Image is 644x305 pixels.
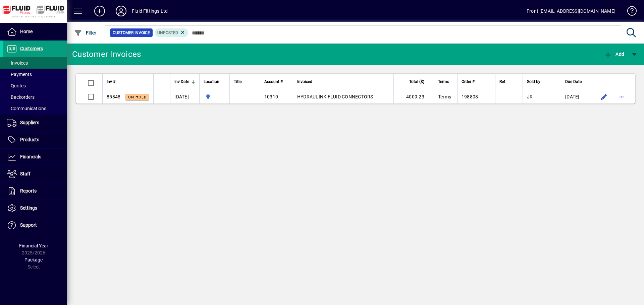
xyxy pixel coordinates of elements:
[74,30,97,35] span: Filter
[20,137,39,142] span: Products
[72,49,141,60] div: Customer Invoices
[155,28,189,37] mat-chip: Customer Invoice Status: Unposted
[3,57,67,69] a: Invoices
[7,106,46,111] span: Communications
[622,1,636,23] a: Knowledge Base
[297,78,312,85] span: Invoiced
[20,205,37,211] span: Settings
[20,154,41,159] span: Financials
[3,91,67,103] a: Backorders
[602,48,626,60] button: Add
[20,46,43,51] span: Customers
[297,94,373,99] span: HYDRAULINK FLUID CONNECTORS
[565,78,588,85] div: Due Date
[398,78,430,85] div: Total ($)
[3,200,67,217] a: Settings
[234,78,241,85] span: Title
[264,78,283,85] span: Account #
[7,60,28,66] span: Invoices
[527,94,533,99] span: JR
[110,5,132,17] button: Profile
[438,78,449,85] span: Terms
[234,78,256,85] div: Title
[3,103,67,114] a: Communications
[462,94,478,99] span: 198808
[174,78,195,85] div: Inv Date
[527,78,557,85] div: Sold by
[565,78,582,85] span: Due Date
[7,72,32,77] span: Payments
[170,90,199,103] td: [DATE]
[3,69,67,80] a: Payments
[599,91,609,102] button: Edit
[7,83,26,88] span: Quotes
[616,91,627,102] button: More options
[174,78,189,85] span: Inv Date
[3,149,67,165] a: Financials
[3,80,67,91] a: Quotes
[107,78,115,85] span: Inv #
[128,95,147,99] span: On hold
[393,90,434,103] td: 4009.23
[204,93,225,100] span: AUCKLAND
[20,29,33,34] span: Home
[462,78,491,85] div: Order #
[72,27,98,39] button: Filter
[20,171,31,176] span: Staff
[561,90,592,103] td: [DATE]
[527,78,540,85] span: Sold by
[20,222,37,228] span: Support
[204,78,219,85] span: Location
[3,115,67,131] a: Suppliers
[107,94,120,99] span: 85848
[499,78,505,85] span: Ref
[3,132,67,148] a: Products
[204,78,225,85] div: Location
[3,23,67,40] a: Home
[20,120,39,125] span: Suppliers
[3,183,67,200] a: Reports
[499,78,519,85] div: Ref
[264,78,289,85] div: Account #
[132,6,168,16] div: Fluid Fittings Ltd
[462,78,475,85] span: Order #
[3,166,67,182] a: Staff
[20,188,37,194] span: Reports
[89,5,110,17] button: Add
[3,217,67,234] a: Support
[113,29,150,36] span: Customer Invoice
[24,257,43,262] span: Package
[157,30,178,35] span: Unposted
[604,52,624,57] span: Add
[527,6,615,16] div: Front [EMAIL_ADDRESS][DOMAIN_NAME]
[438,94,451,99] span: Terms
[409,78,424,85] span: Total ($)
[107,78,149,85] div: Inv #
[19,243,48,248] span: Financial Year
[264,94,278,99] span: 10310
[297,78,389,85] div: Invoiced
[7,94,35,100] span: Backorders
